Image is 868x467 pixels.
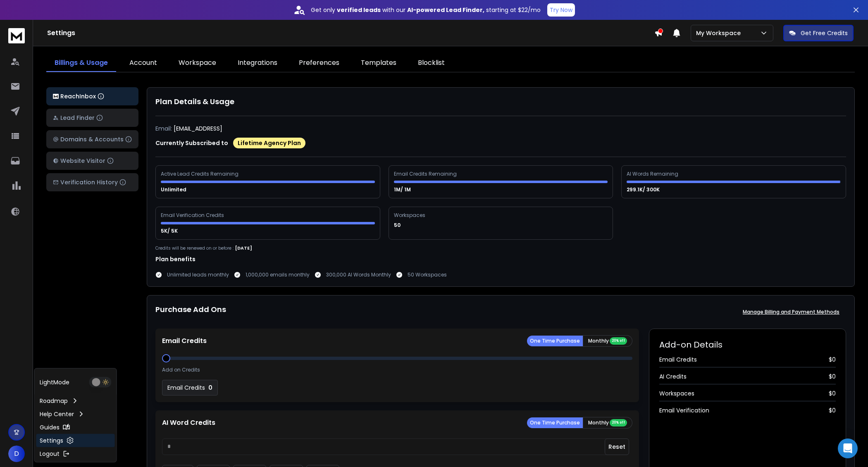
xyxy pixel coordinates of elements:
[40,397,68,405] p: Roadmap
[8,28,25,43] img: logo
[155,255,846,263] h1: Plan benefits
[8,446,25,462] button: D
[627,171,680,177] div: AI Words Remaining
[167,272,229,278] p: Unlimited leads monthly
[174,124,222,133] p: [EMAIL_ADDRESS]
[408,272,447,278] p: 50 Workspaces
[407,6,484,14] strong: AI-powered Lead Finder,
[605,438,629,455] button: Reset
[527,417,583,428] button: One Time Purchase
[155,96,846,107] h1: Plan Details & Usage
[40,378,69,386] p: Light Mode
[838,438,858,458] div: Open Intercom Messenger
[121,55,165,72] a: Account
[40,450,60,458] p: Logout
[610,337,627,345] div: 20% off
[46,87,138,105] button: ReachInbox
[394,222,402,229] p: 50
[829,372,836,381] span: $ 0
[235,245,252,252] p: [DATE]
[311,6,541,14] p: Get only with our starting at $22/mo
[162,418,215,428] p: AI Word Credits
[229,55,286,72] a: Integrations
[337,6,381,14] strong: verified leads
[326,272,391,278] p: 300,000 AI Words Monthly
[170,55,224,72] a: Workspace
[696,29,744,37] p: My Workspace
[394,186,412,193] p: 1M/ 1M
[40,423,60,431] p: Guides
[783,25,854,41] button: Get Free Credits
[394,212,427,219] div: Workspaces
[659,355,697,364] span: Email Credits
[291,55,348,72] a: Preferences
[155,124,172,133] p: Email:
[829,406,836,415] span: $ 0
[583,335,632,347] button: Monthly 20% off
[161,212,225,219] div: Email Verification Credits
[155,304,226,320] h1: Purchase Add Ons
[36,394,115,407] a: Roadmap
[167,384,205,392] p: Email Credits
[155,245,234,251] p: Credits will be renewed on or before :
[208,384,212,392] p: 0
[353,55,405,72] a: Templates
[583,417,632,429] button: Monthly 20% off
[46,130,138,148] button: Domains & Accounts
[36,407,115,421] a: Help Center
[547,3,575,17] button: Try Now
[659,372,687,381] span: AI Credits
[659,389,694,398] span: Workspaces
[46,55,116,72] a: Billings & Usage
[36,434,115,447] a: Settings
[410,55,453,72] a: Blocklist
[743,309,839,315] p: Manage Billing and Payment Methods
[36,421,115,434] a: Guides
[610,419,627,426] div: 20% off
[829,355,836,364] span: $ 0
[53,94,59,99] img: logo
[162,336,207,346] p: Email Credits
[40,410,74,418] p: Help Center
[627,186,661,193] p: 299.1K/ 300K
[40,436,63,445] p: Settings
[394,171,458,177] div: Email Credits Remaining
[246,272,310,278] p: 1,000,000 emails monthly
[161,186,188,193] p: Unlimited
[527,336,583,346] button: One Time Purchase
[659,339,836,350] h2: Add-on Details
[46,173,138,191] button: Verification History
[155,139,228,147] p: Currently Subscribed to
[736,304,846,320] button: Manage Billing and Payment Methods
[801,29,848,37] p: Get Free Credits
[46,152,138,170] button: Website Visitor
[233,138,305,148] div: Lifetime Agency Plan
[161,171,240,177] div: Active Lead Credits Remaining
[659,406,709,415] span: Email Verification
[550,6,572,14] p: Try Now
[46,109,138,127] button: Lead Finder
[47,28,654,38] h1: Settings
[161,228,179,234] p: 5K/ 5K
[829,389,836,398] span: $ 0
[162,367,200,373] p: Add on Credits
